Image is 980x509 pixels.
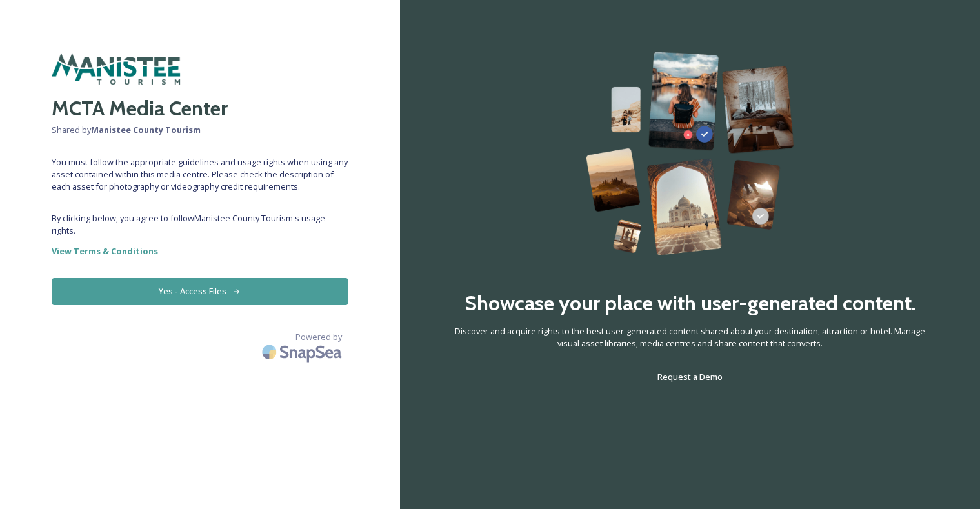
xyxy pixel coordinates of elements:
img: SnapSea Logo [258,337,348,367]
span: Powered by [295,331,342,343]
span: Request a Demo [657,371,723,383]
h2: Showcase your place with user-generated content. [465,288,916,319]
a: Request a Demo [657,369,723,384]
span: You must follow the appropriate guidelines and usage rights when using any asset contained within... [52,156,348,194]
strong: View Terms & Conditions [52,245,158,257]
span: Shared by [52,124,348,136]
img: manisteetourism-webheader.png [52,52,181,86]
img: 63b42ca75bacad526042e722_Group%20154-p-800.png [586,52,794,255]
h2: MCTA Media Center [52,93,348,124]
span: By clicking below, you agree to follow Manistee County Tourism 's usage rights. [52,212,348,237]
button: Yes - Access Files [52,278,348,304]
span: Discover and acquire rights to the best user-generated content shared about your destination, att... [452,325,928,350]
strong: Manistee County Tourism [91,124,201,135]
a: View Terms & Conditions [52,243,348,259]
